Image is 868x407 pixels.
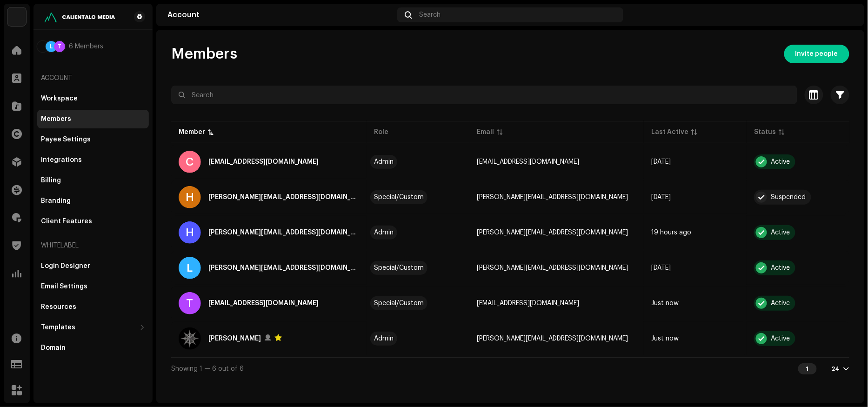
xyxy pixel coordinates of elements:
[771,335,790,342] div: Active
[374,300,462,307] span: Special/Custom
[37,277,149,296] re-m-nav-item: Email Settings
[179,327,201,350] img: cd891d2d-3008-456e-9ec6-c6524fa041d0
[179,257,201,279] div: L
[651,229,691,236] span: 19 hours ago
[179,221,201,244] div: H
[477,127,494,137] div: Email
[374,194,462,200] span: Special/Custom
[179,127,205,137] div: Member
[771,265,790,271] div: Active
[179,151,201,173] div: C
[46,41,57,52] div: L
[374,229,462,236] span: Admin
[37,234,149,257] re-a-nav-header: Whitelabel
[754,127,776,137] div: Status
[37,89,149,108] re-m-nav-item: Workspace
[37,171,149,190] re-m-nav-item: Billing
[651,159,671,165] span: One month ago
[208,262,359,274] div: laura@calientalomedia.com
[208,333,261,344] div: Lester Hechavarria
[37,339,149,357] re-m-nav-item: Domain
[374,300,424,307] div: Special/Custom
[374,265,462,271] span: Special/Custom
[171,86,797,104] input: Search
[838,7,853,22] img: cd891d2d-3008-456e-9ec6-c6524fa041d0
[171,45,237,63] span: Members
[798,363,817,374] div: 1
[771,194,806,200] div: Suspended
[41,324,75,331] div: Templates
[37,110,149,128] re-m-nav-item: Members
[477,229,628,236] span: hansel@calientalomedia.com
[54,41,65,52] div: T
[41,218,92,225] div: Client Features
[37,151,149,169] re-m-nav-item: Integrations
[7,7,26,26] img: 4d5a508c-c80f-4d99-b7fb-82554657661d
[37,41,48,52] img: cd891d2d-3008-456e-9ec6-c6524fa041d0
[651,265,671,271] span: 2 days ago
[651,127,688,137] div: Last Active
[208,192,359,203] div: hannah@calientalomedia.com
[651,194,671,200] span: 2 months ago
[41,95,78,102] div: Workspace
[37,318,149,337] re-m-nav-dropdown: Templates
[37,130,149,149] re-m-nav-item: Payee Settings
[374,229,394,236] div: Admin
[208,156,319,167] div: contact@calientalomedia.com
[37,298,149,316] re-m-nav-item: Resources
[374,159,462,165] span: Admin
[208,298,319,309] div: teamalfre@gmail.com
[771,229,790,236] div: Active
[477,265,628,271] span: laura@calientalomedia.com
[651,335,679,342] span: Just now
[37,257,149,275] re-m-nav-item: Login Designer
[179,292,201,314] div: T
[37,212,149,231] re-m-nav-item: Client Features
[208,227,359,238] div: hansel@calientalomedia.com
[651,300,679,307] span: Just now
[179,186,201,208] div: H
[41,197,71,205] div: Branding
[784,45,849,63] button: Invite people
[171,366,244,372] span: Showing 1 — 6 out of 6
[41,262,90,270] div: Login Designer
[795,45,838,63] span: Invite people
[477,194,628,200] span: hannah@calientalomedia.com
[374,335,462,342] span: Admin
[832,365,840,373] div: 24
[41,177,61,184] div: Billing
[41,283,87,290] div: Email Settings
[69,43,103,50] span: 6 Members
[374,265,424,271] div: Special/Custom
[771,300,790,307] div: Active
[37,192,149,210] re-m-nav-item: Branding
[374,335,394,342] div: Admin
[477,335,628,342] span: lester@calientalomedia.com
[374,159,394,165] div: Admin
[477,159,579,165] span: contact@calientalomedia.com
[41,115,71,123] div: Members
[771,159,790,165] div: Active
[167,11,394,19] div: Account
[41,156,82,164] div: Integrations
[41,344,66,352] div: Domain
[37,67,149,89] re-a-nav-header: Account
[41,136,91,143] div: Payee Settings
[419,11,441,19] span: Search
[477,300,579,307] span: teamalfre@gmail.com
[41,11,119,22] img: 7febf078-6aff-4fe0-b3ac-5fa913fd5324
[41,303,76,311] div: Resources
[374,194,424,200] div: Special/Custom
